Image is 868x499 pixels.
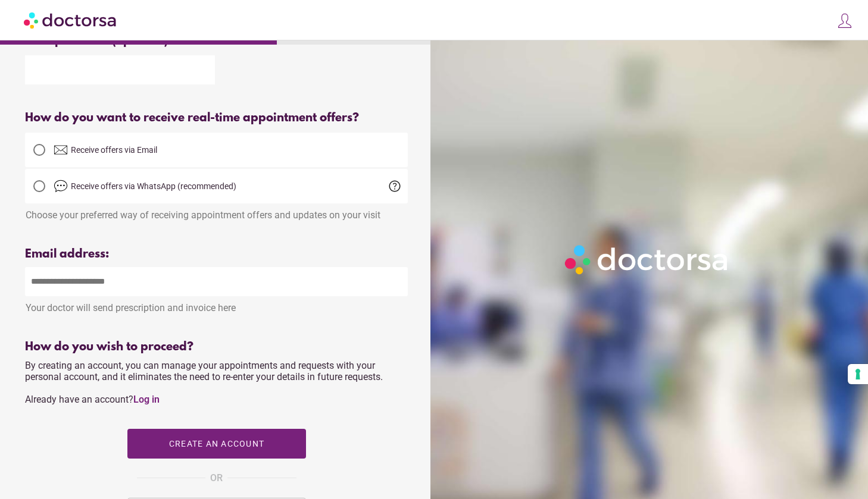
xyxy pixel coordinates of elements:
span: Create an account [168,439,264,448]
a: Log in [133,394,160,405]
div: How do you wish to proceed? [25,340,408,354]
span: Receive offers via Email [71,145,157,155]
img: chat [54,179,68,193]
span: OR [210,470,223,486]
div: Choose your preferred way of receiving appointment offers and updates on your visit [25,203,408,221]
img: email [54,143,68,157]
div: Email address: [25,247,408,261]
span: By creating an account, you can manage your appointments and requests with your personal account,... [25,360,383,405]
div: Your doctor will send prescription and invoice here [25,296,408,313]
span: help [388,179,402,193]
img: icons8-customer-100.png [836,12,853,29]
button: Create an account [127,429,306,459]
span: Receive offers via WhatsApp (recommended) [71,181,236,191]
img: Doctorsa.com [24,7,118,33]
div: How do you want to receive real-time appointment offers? [25,111,408,125]
img: Logo-Doctorsa-trans-White-partial-flat.png [560,240,734,279]
button: Your consent preferences for tracking technologies [848,364,868,384]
